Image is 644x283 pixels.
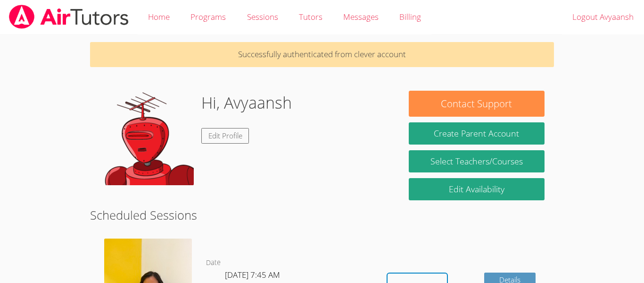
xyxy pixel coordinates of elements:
h1: Hi, Avyaansh [201,91,292,115]
a: Edit Availability [409,178,545,200]
span: Messages [343,11,379,22]
img: default.png [99,91,194,185]
h2: Scheduled Sessions [90,206,554,224]
button: Contact Support [409,91,545,117]
button: Create Parent Account [409,122,545,145]
img: airtutors_banner-c4298cdbf04f3fff15de1276eac7730deb9818008684d7c2e4769d2f7ddbe033.png [8,5,130,29]
p: Successfully authenticated from clever account [90,42,554,67]
span: [DATE] 7:45 AM [225,269,280,280]
a: Edit Profile [201,128,249,144]
dt: Date [206,257,221,269]
a: Select Teachers/Courses [409,150,545,172]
